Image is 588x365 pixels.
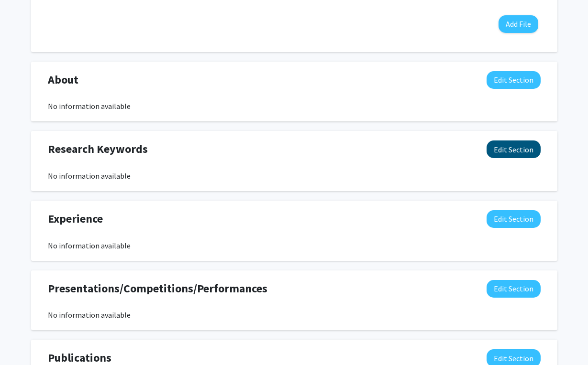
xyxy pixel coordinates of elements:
button: Edit Presentations/Competitions/Performances [487,280,541,298]
div: No information available [48,240,541,251]
div: No information available [48,100,541,112]
button: Edit Experience [487,210,541,228]
button: Add File [499,15,538,33]
span: About [48,71,78,88]
iframe: Chat [7,322,41,358]
span: Research Keywords [48,140,148,158]
button: Edit Research Keywords [487,140,541,158]
button: Edit About [487,71,541,89]
div: No information available [48,309,541,321]
span: Presentations/Competitions/Performances [48,280,267,297]
span: Experience [48,210,103,227]
div: No information available [48,170,541,182]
